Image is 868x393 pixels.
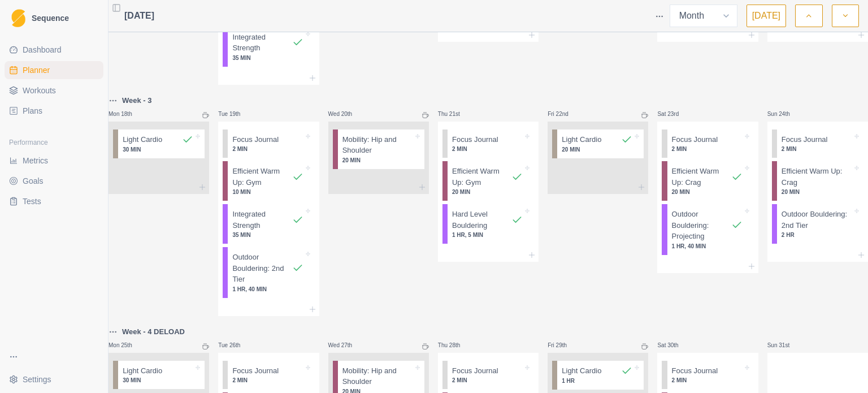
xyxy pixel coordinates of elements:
[672,242,743,251] p: 1 HR, 40 MIN
[562,145,632,154] p: 20 MIN
[672,166,731,188] p: Efficient Warm Up: Crag
[108,110,142,118] p: Mon 18th
[5,192,103,210] a: Tests
[232,134,279,145] p: Focus Journal
[452,188,523,196] p: 20 MIN
[782,134,828,145] p: Focus Journal
[122,326,185,338] p: Week - 4 DELOAD
[672,365,718,377] p: Focus Journal
[223,161,314,201] div: Efficient Warm Up: Gym10 MIN
[5,61,103,79] a: Planner
[562,365,601,377] p: Light Cardio
[328,341,362,349] p: Wed 27th
[232,166,292,188] p: Efficient Warm Up: Gym
[123,376,193,385] p: 30 MIN
[552,361,644,390] div: Light Cardio1 HR
[342,156,413,165] p: 20 MIN
[782,231,852,239] p: 2 HR
[782,145,852,153] p: 2 MIN
[232,32,292,54] p: Integrated Strength
[782,209,852,231] p: Outdoor Bouldering: 2nd Tier
[5,5,103,32] a: LogoSequence
[223,247,314,298] div: Outdoor Bouldering: 2nd Tier1 HR, 40 MIN
[223,204,314,244] div: Integrated Strength35 MIN
[548,341,581,349] p: Fri 29th
[123,134,162,145] p: Light Cardio
[442,204,534,244] div: Hard Level Bouldering1 HR, 5 MIN
[662,161,753,201] div: Efficient Warm Up: Crag20 MIN
[232,54,303,62] p: 35 MIN
[232,376,303,385] p: 2 MIN
[23,155,48,166] span: Metrics
[333,129,424,169] div: Mobility: Hip and Shoulder20 MIN
[772,161,863,201] div: Efficient Warm Up: Crag20 MIN
[232,252,292,285] p: Outdoor Bouldering: 2nd Tier
[232,209,292,231] p: Integrated Strength
[23,105,42,116] span: Plans
[657,341,691,349] p: Sat 30th
[438,341,472,349] p: Thu 28th
[5,102,103,120] a: Plans
[23,85,56,96] span: Workouts
[747,5,786,27] button: [DATE]
[672,188,743,196] p: 20 MIN
[452,134,498,145] p: Focus Journal
[672,376,743,385] p: 2 MIN
[657,110,691,118] p: Sat 23rd
[23,64,50,76] span: Planner
[452,145,523,153] p: 2 MIN
[562,377,632,385] p: 1 HR
[122,95,152,106] p: Week - 3
[232,231,303,239] p: 35 MIN
[5,172,103,190] a: Goals
[342,134,413,156] p: Mobility: Hip and Shoulder
[218,341,252,349] p: Tue 26th
[32,14,69,22] span: Sequence
[232,188,303,196] p: 10 MIN
[662,129,753,158] div: Focus Journal2 MIN
[5,152,103,170] a: Metrics
[662,361,753,390] div: Focus Journal2 MIN
[662,204,753,255] div: Outdoor Bouldering: Projecting1 HR, 40 MIN
[124,9,154,23] span: [DATE]
[223,129,314,158] div: Focus Journal2 MIN
[108,341,142,349] p: Mon 25th
[113,361,205,390] div: Light Cardio30 MIN
[452,209,511,231] p: Hard Level Bouldering
[672,134,718,145] p: Focus Journal
[328,110,362,118] p: Wed 20th
[767,341,801,349] p: Sun 31st
[452,365,498,377] p: Focus Journal
[782,188,852,196] p: 20 MIN
[672,209,731,242] p: Outdoor Bouldering: Projecting
[232,365,279,377] p: Focus Journal
[23,175,44,187] span: Goals
[5,370,103,388] button: Settings
[672,145,743,153] p: 2 MIN
[772,204,863,244] div: Outdoor Bouldering: 2nd Tier2 HR
[232,145,303,153] p: 2 MIN
[123,145,193,154] p: 30 MIN
[123,365,162,377] p: Light Cardio
[223,361,314,390] div: Focus Journal2 MIN
[23,44,62,55] span: Dashboard
[11,9,25,28] img: Logo
[342,365,413,387] p: Mobility: Hip and Shoulder
[23,196,41,207] span: Tests
[5,41,103,59] a: Dashboard
[438,110,472,118] p: Thu 21st
[552,129,644,158] div: Light Cardio20 MIN
[218,110,252,118] p: Tue 19th
[452,376,523,385] p: 2 MIN
[232,285,303,293] p: 1 HR, 40 MIN
[452,231,523,239] p: 1 HR, 5 MIN
[113,129,205,158] div: Light Cardio30 MIN
[562,134,601,145] p: Light Cardio
[5,133,103,152] div: Performance
[442,129,534,158] div: Focus Journal2 MIN
[5,81,103,100] a: Workouts
[548,110,581,118] p: Fri 22nd
[452,166,511,188] p: Efficient Warm Up: Gym
[782,166,852,188] p: Efficient Warm Up: Crag
[442,161,534,201] div: Efficient Warm Up: Gym20 MIN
